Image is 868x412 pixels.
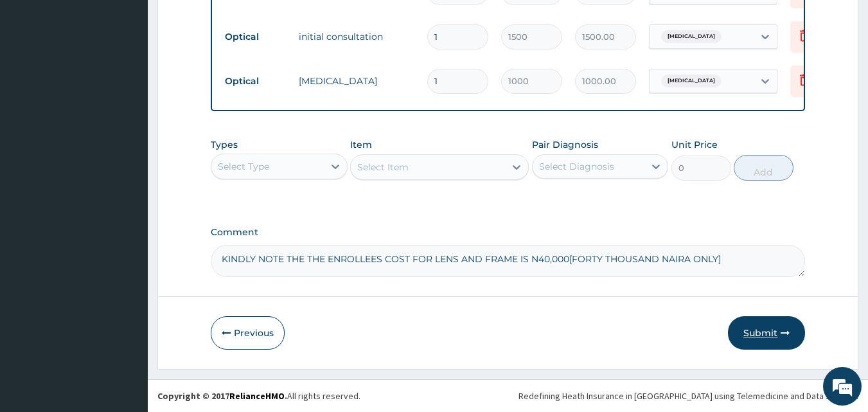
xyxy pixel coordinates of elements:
[229,390,285,402] a: RelianceHMO
[211,316,285,350] button: Previous
[539,160,614,173] div: Select Diagnosis
[75,124,177,254] span: We're online!
[728,316,805,350] button: Submit
[24,64,52,96] img: d_794563401_company_1708531726252_794563401
[734,155,793,181] button: Add
[671,138,718,151] label: Unit Price
[211,139,238,150] label: Types
[218,160,269,173] div: Select Type
[350,138,372,151] label: Item
[218,69,292,93] td: Optical
[661,75,722,87] span: [MEDICAL_DATA]
[532,138,598,151] label: Pair Diagnosis
[67,72,216,89] div: Chat with us now
[518,390,858,402] div: Redefining Heath Insurance in [GEOGRAPHIC_DATA] using Telemedicine and Data Science!
[292,24,421,49] td: initial consultation
[218,25,292,49] td: Optical
[292,68,421,94] td: [MEDICAL_DATA]
[157,390,287,402] strong: Copyright © 2017 .
[6,275,245,320] textarea: Type your message and hit 'Enter'
[661,30,722,43] span: [MEDICAL_DATA]
[148,379,868,412] footer: All rights reserved.
[211,227,806,238] label: Comment
[211,6,242,37] div: Minimize live chat window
